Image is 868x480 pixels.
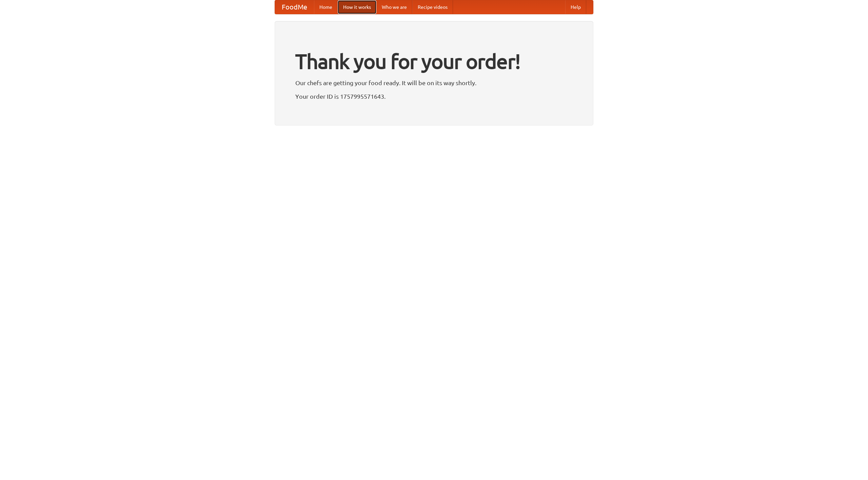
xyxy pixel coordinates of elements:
[275,0,314,14] a: FoodMe
[338,0,376,14] a: How it works
[295,91,573,101] p: Your order ID is 1757995571643.
[314,0,338,14] a: Home
[412,0,453,14] a: Recipe videos
[295,78,573,88] p: Our chefs are getting your food ready. It will be on its way shortly.
[565,0,586,14] a: Help
[376,0,412,14] a: Who we are
[295,45,573,78] h1: Thank you for your order!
